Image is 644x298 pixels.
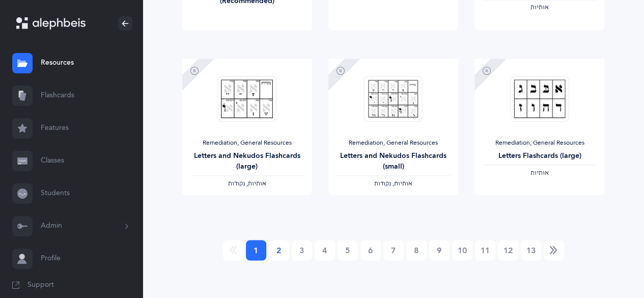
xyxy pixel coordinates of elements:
[218,75,276,122] img: Large_Print_Letters_and_Nekudos_Flashcards_thumbnail_1739080591.png
[483,139,596,147] div: Remediation, General Resources
[228,179,266,186] span: ‫אותיות, נקודות‬
[483,150,596,161] div: Letters Flashcards (large)
[475,240,495,260] a: 11
[246,240,266,260] a: 1
[544,240,564,260] a: Next
[360,240,381,260] a: 6
[383,240,404,260] a: 7
[315,240,335,260] a: 4
[269,240,289,260] a: 2
[374,179,412,186] span: ‫אותיות, נקודות‬
[190,139,304,147] div: Remediation, General Resources
[521,240,541,260] a: 13
[27,280,54,290] span: Support
[364,75,423,122] img: Small_Print_Letters_and_Nekudos_Flashcards_thumbnail_1733044853.png
[510,75,569,122] img: Letters_flashcards_Large_thumbnail_1612303125.png
[292,240,312,260] a: 3
[337,139,450,147] div: Remediation, General Resources
[498,240,518,260] a: 12
[337,150,450,172] div: Letters and Nekudos Flashcards (small)
[338,240,358,260] a: 5
[530,169,549,176] span: ‫אותיות‬
[190,150,304,172] div: Letters and Nekudos Flashcards (large)
[530,4,549,11] span: ‫אותיות‬
[429,240,450,260] a: 9
[452,240,472,260] a: 10
[406,240,427,260] a: 8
